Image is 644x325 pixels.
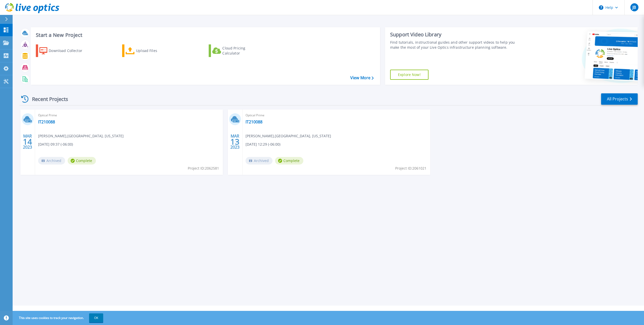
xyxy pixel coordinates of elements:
[19,93,75,105] div: Recent Projects
[390,40,521,50] div: Find tutorials, instructional guides and other support videos to help you make the most of your L...
[36,32,373,38] h3: Start a New Project
[49,46,89,56] div: Download Collector
[209,44,265,57] a: Cloud Pricing Calculator
[246,142,280,147] span: [DATE] 12:29 (-06:00)
[601,93,638,105] a: All Projects
[89,313,103,322] button: OK
[38,142,73,147] span: [DATE] 09:37 (-06:00)
[38,113,220,118] span: Optical Prime
[38,157,65,165] span: Archived
[350,75,374,80] a: View More
[246,133,331,139] span: [PERSON_NAME] , [GEOGRAPHIC_DATA], [US_STATE]
[23,140,32,144] span: 14
[246,113,427,118] span: Optical Prime
[390,70,428,80] a: Explore Now!
[230,140,239,144] span: 13
[632,5,636,9] span: JB
[68,157,96,165] span: Complete
[136,46,176,56] div: Upload Files
[38,133,124,139] span: [PERSON_NAME] , [GEOGRAPHIC_DATA], [US_STATE]
[36,44,92,57] a: Download Collector
[188,166,219,171] span: Project ID: 2062581
[246,119,262,124] a: IT210088
[23,132,32,151] div: MAR 2023
[275,157,303,165] span: Complete
[390,31,521,38] div: Support Video Library
[38,119,55,124] a: IT210088
[230,132,240,151] div: MAR 2023
[14,313,103,322] span: This site uses cookies to track your navigation.
[395,166,426,171] span: Project ID: 2061021
[246,157,273,165] span: Archived
[122,44,178,57] a: Upload Files
[222,46,263,56] div: Cloud Pricing Calculator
